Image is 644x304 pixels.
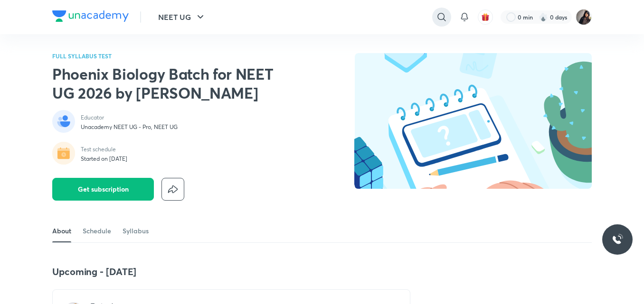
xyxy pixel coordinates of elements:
p: Started on [DATE] [81,155,127,163]
button: Get subscription [52,178,154,201]
a: Syllabus [123,220,149,242]
p: Educator [81,114,178,121]
img: Afeera M [576,9,592,25]
a: Schedule [83,220,111,242]
span: Get subscription [78,184,129,194]
h2: Phoenix Biology Batch for NEET UG 2026 by [PERSON_NAME] [52,64,295,102]
p: Test schedule [81,146,127,153]
img: avatar [481,13,490,21]
p: Unacademy NEET UG - Pro, NEET UG [81,123,178,131]
button: avatar [478,9,493,25]
button: NEET UG [152,8,212,27]
a: About [52,220,71,242]
img: streak [539,12,548,22]
p: FULL SYLLABUS TEST [52,53,295,59]
img: Company Logo [52,10,129,22]
a: Company Logo [52,10,129,24]
img: ttu [612,234,623,245]
h4: Upcoming - [DATE] [52,266,410,278]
